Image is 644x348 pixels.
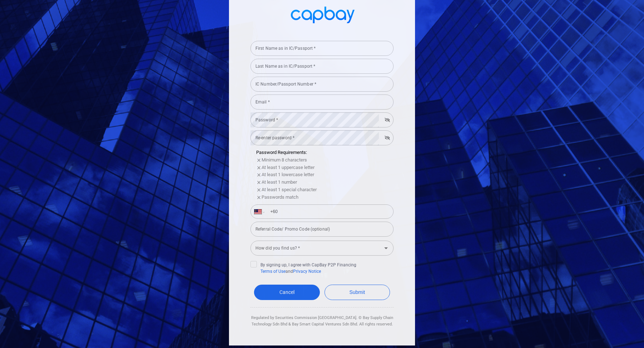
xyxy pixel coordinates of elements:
[256,150,307,155] span: Password Requirements:
[325,285,390,300] button: Submit
[250,308,394,327] div: Regulated by Securities Commission [GEOGRAPHIC_DATA]. © Bay Supply Chain Technology Sdn Bhd & Bay...
[260,269,286,274] a: Terms of Use
[262,157,307,163] span: Minimum 8 characters
[262,179,297,185] span: At least 1 number
[262,187,317,192] span: At least 1 special character
[250,261,356,275] span: By signing up, I agree with CapBay P2P Financing and
[293,269,321,274] a: Privacy Notice
[262,165,314,170] span: At least 1 uppercase letter
[381,243,391,253] button: Open
[262,194,298,200] span: Passwords match
[266,206,390,217] input: Enter phone number *
[279,289,294,295] span: Cancel
[262,172,314,177] span: At least 1 lowercase letter
[254,285,320,300] a: Cancel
